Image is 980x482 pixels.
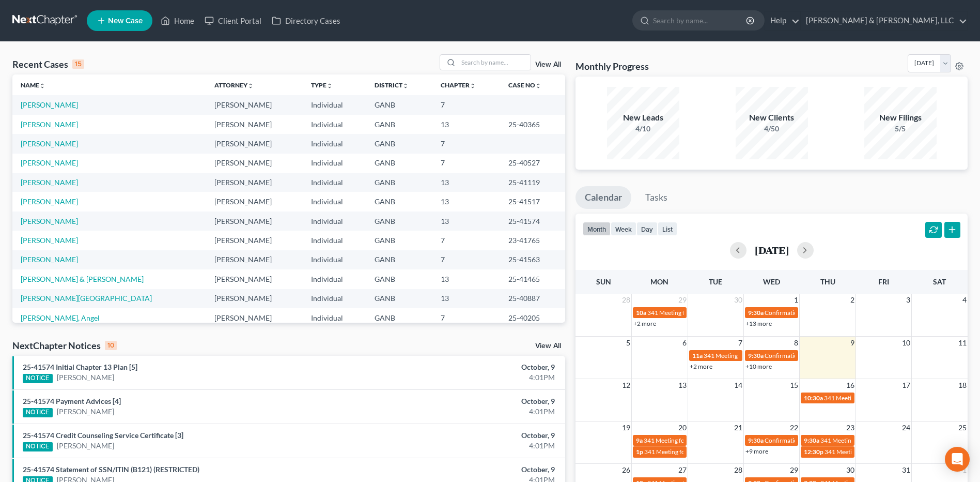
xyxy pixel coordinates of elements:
[733,379,743,391] span: 14
[825,448,917,456] span: 341 Meeting for [PERSON_NAME]
[432,134,500,153] td: 7
[820,436,913,444] span: 341 Meeting for [PERSON_NAME]
[432,115,500,134] td: 13
[366,115,432,134] td: GANB
[704,352,797,359] span: 341 Meeting for [PERSON_NAME]
[765,352,883,359] span: Confirmation Hearing for [PERSON_NAME]
[961,294,968,306] span: 4
[849,294,855,306] span: 2
[500,154,565,173] td: 25-40527
[801,11,967,30] a: [PERSON_NAME] & [PERSON_NAME], LLC
[644,436,737,444] span: 341 Meeting for [PERSON_NAME]
[647,309,740,317] span: 341 Meeting for [PERSON_NAME]
[745,320,772,327] a: +13 more
[366,173,432,192] td: GANB
[21,100,78,109] a: [PERSON_NAME]
[621,421,631,434] span: 19
[206,95,303,114] td: [PERSON_NAME]
[366,192,432,211] td: GANB
[901,421,911,434] span: 24
[820,277,835,286] span: Thu
[432,308,500,327] td: 7
[500,289,565,308] td: 25-40887
[621,464,631,476] span: 26
[901,379,911,391] span: 17
[824,394,917,402] span: 341 Meeting for [PERSON_NAME]
[21,178,78,187] a: [PERSON_NAME]
[763,277,780,286] span: Wed
[432,192,500,211] td: 13
[658,222,677,236] button: list
[508,81,541,89] a: Case Nounfold_more
[303,250,366,269] td: Individual
[621,379,631,391] span: 12
[432,269,500,289] td: 13
[644,448,792,456] span: 341 Meeting for [PERSON_NAME] & [PERSON_NAME]
[432,95,500,114] td: 7
[384,406,555,417] div: 4:01PM
[653,11,748,30] input: Search by name...
[23,442,53,451] div: NOTICE
[303,212,366,231] td: Individual
[326,83,333,89] i: unfold_more
[789,464,799,476] span: 29
[366,308,432,327] td: GANB
[575,186,631,209] a: Calendar
[21,197,78,206] a: [PERSON_NAME]
[23,363,137,371] a: 25-41574 Initial Chapter 13 Plan [5]
[21,294,152,303] a: [PERSON_NAME][GEOGRAPHIC_DATA]
[709,277,722,286] span: Tue
[384,441,555,451] div: 4:01PM
[765,436,903,444] span: Confirmation Hearing for [PERSON_NAME][DATE]
[57,406,114,417] a: [PERSON_NAME]
[375,81,409,89] a: Districtunfold_more
[755,245,789,255] h2: [DATE]
[500,115,565,134] td: 25-40365
[789,421,799,434] span: 22
[500,173,565,192] td: 25-41119
[733,294,743,306] span: 30
[432,212,500,231] td: 13
[692,352,703,359] span: 11a
[23,397,121,405] a: 25-41574 Payment Advices [4]
[384,464,555,475] div: October, 9
[748,436,764,444] span: 9:30a
[611,222,636,236] button: week
[199,11,267,30] a: Client Portal
[736,112,808,124] div: New Clients
[748,352,764,359] span: 9:30a
[804,436,819,444] span: 9:30a
[458,55,531,70] input: Search by name...
[575,60,649,72] h3: Monthly Progress
[303,95,366,114] td: Individual
[765,11,800,30] a: Help
[303,115,366,134] td: Individual
[21,255,78,264] a: [PERSON_NAME]
[733,464,743,476] span: 28
[303,134,366,153] td: Individual
[432,231,500,250] td: 7
[901,337,911,349] span: 10
[625,337,631,349] span: 5
[901,464,911,476] span: 31
[206,154,303,173] td: [PERSON_NAME]
[384,362,555,372] div: October, 9
[206,115,303,134] td: [PERSON_NAME]
[206,269,303,289] td: [PERSON_NAME]
[500,192,565,211] td: 25-41517
[793,294,799,306] span: 1
[366,231,432,250] td: GANB
[384,396,555,406] div: October, 9
[933,277,946,286] span: Sat
[748,309,764,317] span: 9:30a
[23,431,183,440] a: 25-41574 Credit Counseling Service Certificate [3]
[366,250,432,269] td: GANB
[366,154,432,173] td: GANB
[366,269,432,289] td: GANB
[681,337,688,349] span: 6
[206,308,303,327] td: [PERSON_NAME]
[945,447,970,472] div: Open Intercom Messenger
[804,394,823,402] span: 10:30a
[366,289,432,308] td: GANB
[500,269,565,289] td: 25-41465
